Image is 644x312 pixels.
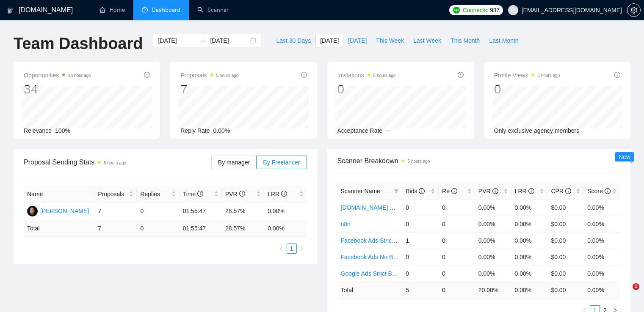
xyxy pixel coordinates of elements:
[180,70,238,80] span: Proposals
[104,161,126,165] time: 5 hours ago
[341,270,407,277] a: Google Ads Strict Budget
[24,81,91,97] div: 34
[301,72,307,78] span: info-circle
[615,283,636,304] iframe: Intercom live chat
[510,7,516,13] span: user
[183,191,203,197] span: Time
[264,220,307,237] td: 0.00 %
[446,34,484,47] button: This Month
[489,36,518,45] span: Last Month
[210,36,249,45] input: End date
[475,265,511,282] td: 0.00%
[402,199,439,216] td: 0
[341,254,408,260] a: Facebook Ads No Budget
[584,249,620,265] td: 0.00%
[24,186,94,203] th: Name
[276,244,287,254] button: left
[409,34,446,47] button: Last Week
[478,188,498,194] span: PVR
[337,282,403,298] td: Total
[402,249,439,265] td: 0
[551,188,571,194] span: CPR
[337,127,383,134] span: Acceptance Rate
[413,36,441,45] span: Last Week
[439,232,475,249] td: 0
[24,157,211,167] span: Proposal Sending Stats
[584,282,620,298] td: 0.00 %
[547,232,584,249] td: $0.00
[494,81,560,97] div: 0
[463,5,488,15] span: Connects:
[142,7,148,13] span: dashboard
[94,203,137,220] td: 7
[27,207,89,214] a: DS[PERSON_NAME]
[475,282,511,298] td: 20.00 %
[547,249,584,265] td: $0.00
[213,127,230,134] span: 0.00%
[218,159,250,166] span: By manager
[394,189,399,194] span: filter
[94,186,137,203] th: Proposals
[180,127,210,134] span: Reply Rate
[341,221,351,227] a: n8n
[100,6,125,14] a: homeHome
[475,232,511,249] td: 0.00%
[402,216,439,232] td: 0
[341,237,426,244] a: Facebook Ads Strict Budget - V2
[200,37,207,44] span: to
[200,37,207,44] span: swap-right
[55,127,70,134] span: 100%
[68,73,91,78] time: an hour ago
[406,188,425,194] span: Bids
[24,70,91,80] span: Opportunities
[511,199,548,216] td: 0.00%
[276,244,287,254] li: Previous Page
[419,188,425,194] span: info-circle
[439,249,475,265] td: 0
[475,216,511,232] td: 0.00%
[619,153,630,160] span: New
[373,73,396,78] time: 5 hours ago
[442,188,457,194] span: Re
[453,7,460,14] img: upwork-logo.png
[7,4,13,17] img: logo
[40,206,89,216] div: [PERSON_NAME]
[584,232,620,249] td: 0.00%
[376,36,404,45] span: This Week
[158,36,196,45] input: Start date
[341,204,477,211] a: [DOMAIN_NAME] & other tools - [PERSON_NAME]
[439,282,475,298] td: 0
[315,34,343,47] button: [DATE]
[320,36,339,45] span: [DATE]
[144,72,150,78] span: info-circle
[584,265,620,282] td: 0.00%
[439,199,475,216] td: 0
[180,203,222,220] td: 01:55:47
[511,216,548,232] td: 0.00%
[458,72,464,78] span: info-circle
[337,70,396,80] span: Invitations
[386,127,390,134] span: --
[494,70,560,80] span: Profile Views
[511,265,548,282] td: 0.00%
[402,282,439,298] td: 5
[279,246,284,251] span: left
[627,3,641,17] button: setting
[24,127,52,134] span: Relevance
[392,185,401,197] span: filter
[297,244,307,254] li: Next Page
[222,220,264,237] td: 28.57 %
[627,7,641,14] a: setting
[605,188,611,194] span: info-circle
[343,34,371,47] button: [DATE]
[475,199,511,216] td: 0.00%
[152,6,180,14] span: Dashboard
[547,199,584,216] td: $0.00
[515,188,534,194] span: LRR
[287,244,297,254] li: 1
[348,36,367,45] span: [DATE]
[264,203,307,220] td: 0.00%
[137,186,179,203] th: Replies
[402,265,439,282] td: 0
